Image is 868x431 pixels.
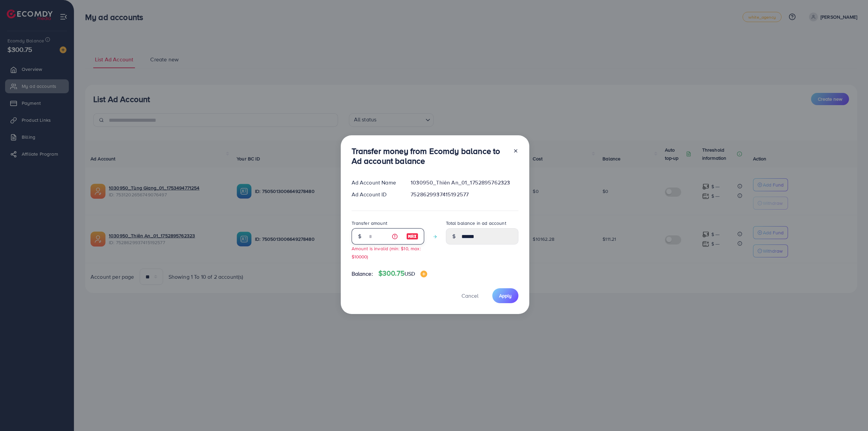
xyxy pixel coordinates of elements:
span: Apply [499,292,512,299]
label: Total balance in ad account [446,220,506,227]
h4: $300.75 [378,269,428,278]
label: Transfer amount [352,220,387,227]
div: 1030950_Thiên An_01_1752895762323 [405,179,524,187]
div: Ad Account Name [346,179,406,187]
div: 7528629937415192577 [405,191,524,198]
span: Cancel [461,292,478,299]
div: Ad Account ID [346,191,406,198]
button: Cancel [453,288,487,303]
span: Balance: [352,270,373,278]
img: image [420,271,427,277]
button: Apply [492,288,518,303]
iframe: Chat [839,400,863,426]
span: USD [405,270,415,277]
img: image [406,232,418,240]
h3: Transfer money from Ecomdy balance to Ad account balance [352,146,508,166]
small: Amount is invalid (min: $10, max: $10000) [352,245,421,259]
